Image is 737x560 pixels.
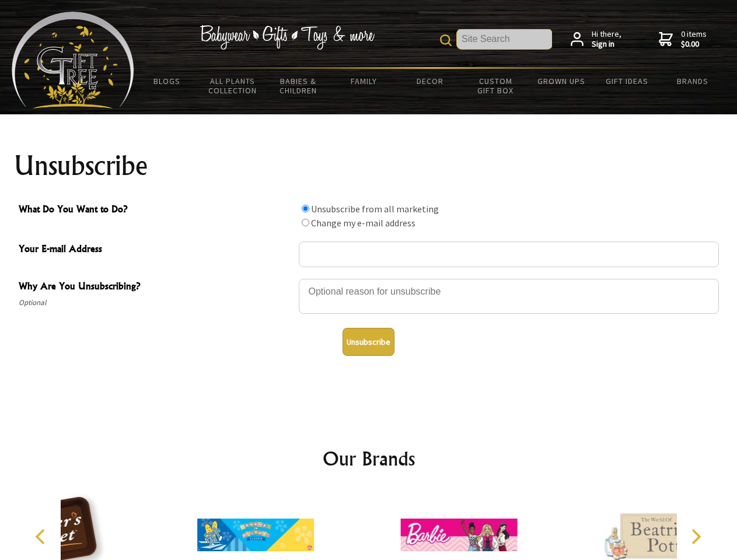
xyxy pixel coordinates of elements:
[592,29,621,50] span: Hi there,
[397,69,463,93] a: Decor
[19,296,293,310] span: Optional
[457,29,552,49] input: Site Search
[343,328,394,356] button: Unsubscribe
[592,39,621,50] strong: Sign in
[463,69,529,103] a: Custom Gift Box
[29,524,55,549] button: Previous
[681,29,707,50] span: 0 items
[23,444,714,473] h2: Our Brands
[12,12,134,108] img: Babyware - Gifts - Toys and more...
[299,279,719,314] textarea: Why Are You Unsubscribing?
[19,202,293,219] span: What Do You Want to Do?
[266,69,331,103] a: Babies & Children
[19,242,293,258] span: Your E-mail Address
[594,69,660,93] a: Gift Ideas
[311,217,415,229] label: Change my e-mail address
[528,69,594,93] a: Grown Ups
[660,69,726,93] a: Brands
[200,25,375,50] img: Babywear - Gifts - Toys & more
[299,242,719,267] input: Your E-mail Address
[681,39,707,50] strong: $0.00
[331,69,397,93] a: Family
[302,205,309,212] input: What Do You Want to Do?
[19,279,293,296] span: Why Are You Unsubscribing?
[311,203,439,215] label: Unsubscribe from all marketing
[14,152,724,180] h1: Unsubscribe
[659,29,707,50] a: 0 items$0.00
[683,524,708,549] button: Next
[134,69,200,93] a: BLOGS
[571,29,621,50] a: Hi there,Sign in
[302,219,309,226] input: What Do You Want to Do?
[200,69,266,103] a: All Plants Collection
[440,34,452,46] img: product search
